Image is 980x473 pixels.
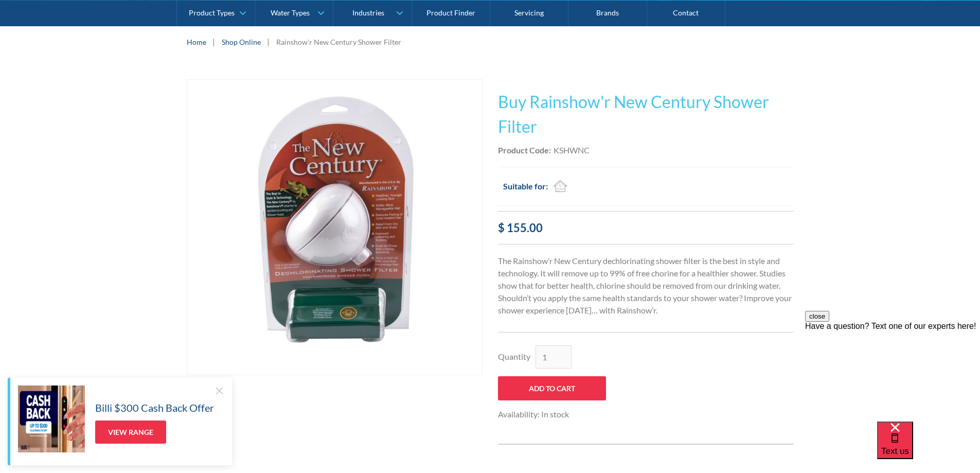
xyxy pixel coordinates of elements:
[95,421,166,444] a: View Range
[805,311,980,434] iframe: podium webchat widget prompt
[352,8,384,17] div: Industries
[877,422,980,473] iframe: podium webchat widget bubble
[498,255,794,317] p: The Rainshow’r New Century dechlorinating shower filter is the best in style and technology. It w...
[18,386,85,452] img: Billi $300 Cash Back Offer
[95,400,214,415] h5: Billi $300 Cash Back Offer
[498,145,551,155] strong: Product Code:
[189,8,235,17] div: Product Types
[498,408,606,421] div: Availability: In stock
[498,351,530,363] label: Quantity
[222,37,261,47] a: Shop Online
[498,219,794,236] div: $ 155.00
[503,180,548,192] h2: Suitable for:
[554,144,590,156] div: KSHWNC
[187,80,482,375] img: Rainshow'r New Century Shower Filter
[276,37,401,47] div: Rainshow'r New Century Shower Filter
[187,79,483,375] a: open lightbox
[498,376,606,400] input: Add to Cart
[266,36,271,48] div: |
[211,36,217,48] div: |
[187,37,206,47] a: Home
[271,8,310,17] div: Water Types
[498,90,794,139] h1: Buy Rainshow'r New Century Shower Filter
